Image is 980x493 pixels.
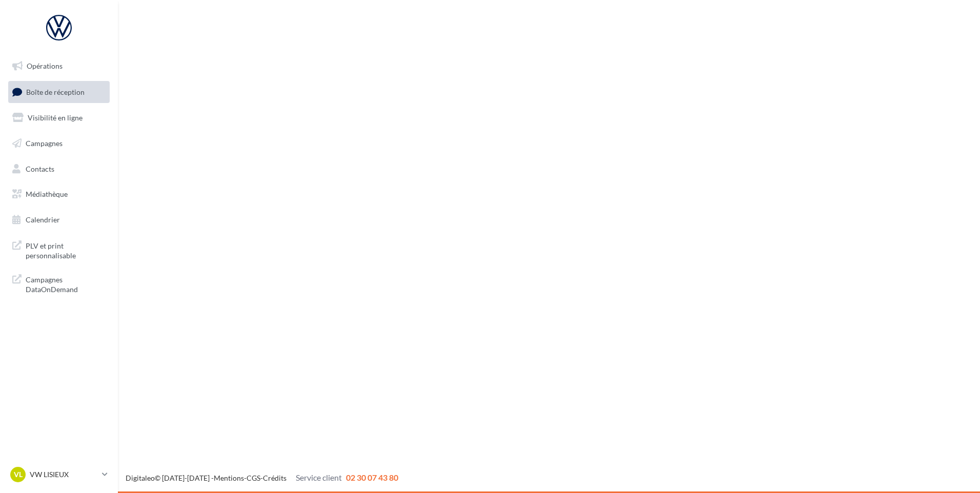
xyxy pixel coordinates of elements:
span: Visibilité en ligne [28,113,83,122]
span: Médiathèque [26,190,68,198]
span: Opérations [27,61,63,70]
a: PLV et print personnalisable [6,235,112,265]
a: Calendrier [6,209,112,231]
span: VL [14,469,23,480]
span: © [DATE]-[DATE] - - - [126,474,398,482]
a: Campagnes DataOnDemand [6,269,112,299]
a: Boîte de réception [6,81,112,103]
a: Crédits [263,474,287,482]
span: Contacts [26,164,54,173]
a: Mentions [214,474,244,482]
p: VW LISIEUX [30,469,98,480]
a: Campagnes [6,133,112,154]
a: Digitaleo [126,474,155,482]
span: Boîte de réception [26,87,85,96]
a: Opérations [6,55,112,77]
span: Calendrier [26,215,60,224]
a: Visibilité en ligne [6,107,112,129]
span: 02 30 07 43 80 [346,473,398,482]
span: Campagnes DataOnDemand [26,273,106,295]
span: Service client [296,473,342,482]
span: PLV et print personnalisable [26,239,106,261]
a: VL VW LISIEUX [8,465,110,484]
a: CGS [247,474,260,482]
a: Contacts [6,158,112,180]
a: Médiathèque [6,183,112,205]
span: Campagnes [26,139,63,148]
